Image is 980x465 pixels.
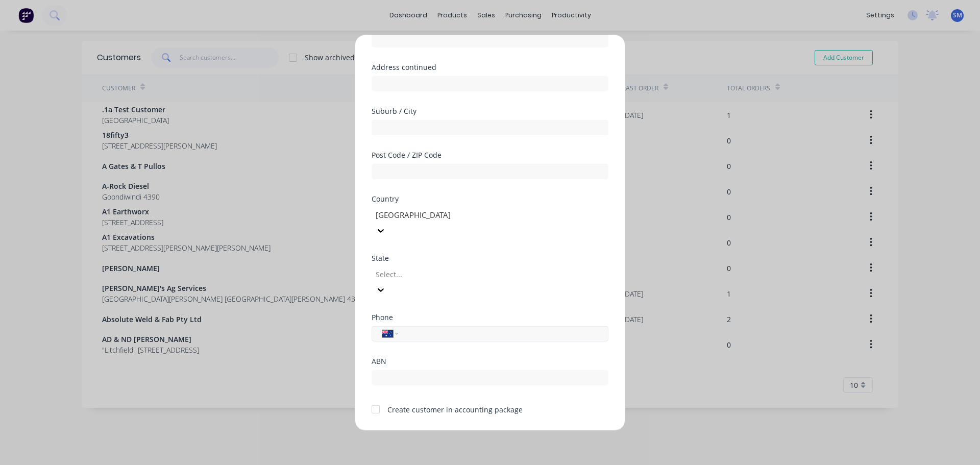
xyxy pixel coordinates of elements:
[372,313,608,321] div: Phone
[372,63,608,70] div: Address continued
[372,195,608,202] div: Country
[372,151,608,158] div: Post Code / ZIP Code
[372,107,608,114] div: Suburb / City
[372,254,608,261] div: State
[372,357,608,364] div: ABN
[387,404,523,414] div: Create customer in accounting package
